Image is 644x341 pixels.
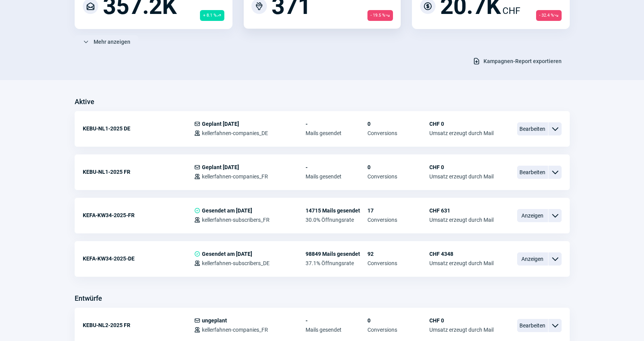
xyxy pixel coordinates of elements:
span: Umsatz erzeugt durch Mail [429,217,494,223]
span: CHF 0 [429,317,494,324]
div: KEBU-NL1-2025 DE [83,121,194,136]
span: Mehr anzeigen [94,36,130,48]
span: Bearbeiten [517,122,548,135]
span: 0 [367,317,429,324]
span: 98849 Mails gesendet [306,251,367,257]
span: Gesendet am [DATE] [202,251,252,257]
span: Mails gesendet [306,130,367,136]
span: Bearbeiten [517,319,548,332]
span: Gesendet am [DATE] [202,207,252,214]
span: Anzeigen [517,252,548,266]
span: Bearbeiten [517,166,548,179]
span: Mails gesendet [306,327,367,333]
span: - 19.5 % [367,10,393,21]
span: CHF 0 [429,164,494,170]
span: kellerfahnen-companies_DE [202,130,268,136]
span: - [306,317,367,324]
span: kellerfahnen-companies_FR [202,327,268,333]
span: + 8.1 % [200,10,224,21]
span: Umsatz erzeugt durch Mail [429,327,494,333]
button: Kampagnen-Report exportieren [465,55,570,68]
span: Conversions [367,173,429,180]
h3: Entwürfe [75,292,102,305]
span: Conversions [367,327,429,333]
span: CHF 4348 [429,251,494,257]
span: ungeplant [202,317,227,324]
span: 17 [367,207,429,214]
span: Conversions [367,130,429,136]
span: Geplant [DATE] [202,121,239,127]
div: KEFA-KW34-2025-FR [83,207,194,223]
span: - 32.4 % [536,10,562,21]
span: CHF 0 [429,121,494,127]
span: Conversions [367,217,429,223]
span: Mails gesendet [306,173,367,180]
span: 30.0% Öffnungsrate [306,217,367,223]
button: Mehr anzeigen [75,35,138,48]
span: CHF 631 [429,207,494,214]
span: - [306,121,367,127]
span: CHF [502,4,520,18]
span: Umsatz erzeugt durch Mail [429,130,494,136]
span: 14715 Mails gesendet [306,207,367,214]
span: kellerfahnen-subscribers_DE [202,260,270,266]
span: Umsatz erzeugt durch Mail [429,260,494,266]
h3: Aktive [75,96,94,108]
span: 92 [367,251,429,257]
span: Geplant [DATE] [202,164,239,170]
span: 37.1% Öffnungsrate [306,260,367,266]
span: 0 [367,164,429,170]
span: Anzeigen [517,209,548,222]
div: KEBU-NL2-2025 FR [83,317,194,333]
span: Umsatz erzeugt durch Mail [429,173,494,180]
span: kellerfahnen-companies_FR [202,173,268,180]
span: Conversions [367,260,429,266]
div: KEFA-KW34-2025-DE [83,251,194,266]
div: KEBU-NL1-2025 FR [83,164,194,180]
span: 0 [367,121,429,127]
span: - [306,164,367,170]
span: Kampagnen-Report exportieren [483,55,562,67]
span: kellerfahnen-subscribers_FR [202,217,270,223]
